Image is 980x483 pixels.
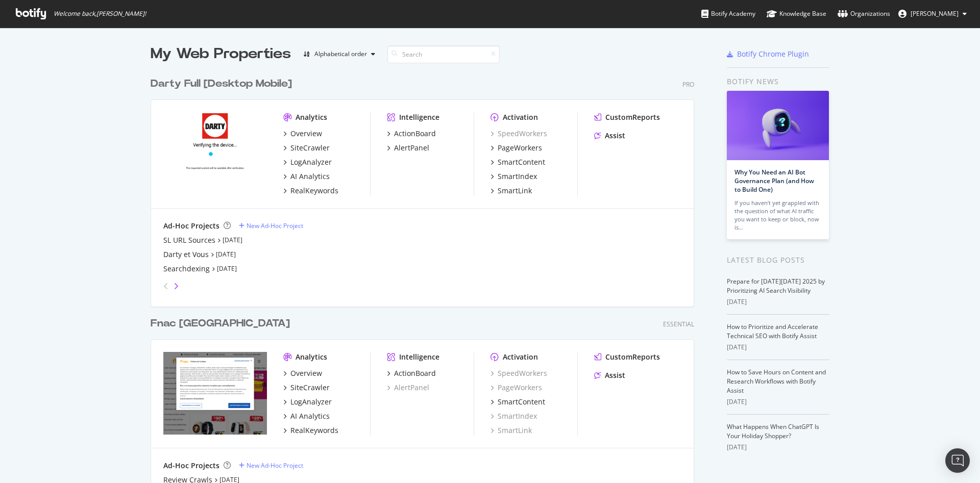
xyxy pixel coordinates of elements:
[296,112,327,122] div: Analytics
[605,352,660,362] div: CustomReports
[491,157,545,167] a: SmartContent
[945,448,970,473] div: Open Intercom Messenger
[29,16,50,24] div: v 4.0.25
[151,316,294,331] a: Fnac [GEOGRAPHIC_DATA]
[734,199,821,232] div: If you haven’t yet grappled with the question of what AI traffic you want to keep or block, now is…
[387,45,500,63] input: Search
[594,131,625,141] a: Assist
[605,370,625,380] div: Assist
[283,171,330,182] a: AI Analytics
[290,383,330,393] div: SiteCrawler
[159,278,173,294] div: angle-left
[163,249,209,260] a: Darty et Vous
[163,112,267,195] img: www.darty.com/
[491,186,532,196] a: SmartLink
[503,112,538,122] div: Activation
[290,157,332,167] div: LogAnalyzer
[290,425,338,436] div: RealKeywords
[283,411,330,421] a: AI Analytics
[594,352,660,362] a: CustomReports
[491,411,537,421] a: SmartIndex
[54,10,146,18] span: Welcome back, [PERSON_NAME] !
[498,143,542,153] div: PageWorkers
[727,255,829,266] div: Latest Blog Posts
[314,51,367,57] div: Alphabetical order
[701,9,755,19] div: Botify Academy
[663,320,694,328] div: Essential
[290,143,330,153] div: SiteCrawler
[283,368,322,378] a: Overview
[727,297,829,307] div: [DATE]
[491,368,547,378] div: SpeedWorkers
[163,264,210,274] a: Searchdexing
[727,368,826,395] a: How to Save Hours on Content and Research Workflows with Botify Assist
[737,49,809,59] div: Botify Chrome Plugin
[290,171,330,182] div: AI Analytics
[387,383,429,393] a: AlertPanel
[290,411,330,421] div: AI Analytics
[387,368,436,378] a: ActionBoard
[239,461,303,470] a: New Ad-Hoc Project
[498,397,545,407] div: SmartContent
[727,91,829,160] img: Why You Need an AI Bot Governance Plan (and How to Build One)
[498,186,532,196] div: SmartLink
[283,143,330,153] a: SiteCrawler
[498,157,545,167] div: SmartContent
[594,370,625,380] a: Assist
[491,129,547,139] a: SpeedWorkers
[394,129,436,139] div: ActionBoard
[151,316,290,331] div: Fnac [GEOGRAPHIC_DATA]
[491,425,532,436] a: SmartLink
[727,422,819,440] a: What Happens When ChatGPT Is Your Holiday Shopper?
[890,6,975,22] button: [PERSON_NAME]
[838,9,890,19] div: Organizations
[163,352,267,435] img: www.fnac.pt
[283,157,332,167] a: LogAnalyzer
[16,27,24,35] img: website_grey.svg
[283,186,338,196] a: RealKeywords
[290,129,322,139] div: Overview
[594,112,660,122] a: CustomReports
[727,397,829,406] div: [DATE]
[151,44,291,64] div: My Web Properties
[283,383,330,393] a: SiteCrawler
[387,129,436,139] a: ActionBoard
[491,397,545,407] a: SmartContent
[283,129,322,139] a: Overview
[239,221,303,230] a: New Ad-Hoc Project
[290,368,322,378] div: Overview
[498,171,537,182] div: SmartIndex
[605,112,660,122] div: CustomReports
[727,443,829,452] div: [DATE]
[290,397,332,407] div: LogAnalyzer
[42,59,51,67] img: tab_domain_overview_orange.svg
[217,264,237,273] a: [DATE]
[727,343,829,352] div: [DATE]
[727,49,809,59] a: Botify Chrome Plugin
[247,461,303,470] div: New Ad-Hoc Project
[129,60,154,67] div: Mots-clés
[283,397,332,407] a: LogAnalyzer
[387,143,429,153] a: AlertPanel
[216,250,236,259] a: [DATE]
[247,221,303,230] div: New Ad-Hoc Project
[491,171,537,182] a: SmartIndex
[727,322,818,340] a: How to Prioritize and Accelerate Technical SEO with Botify Assist
[399,352,439,362] div: Intelligence
[605,131,625,141] div: Assist
[503,352,538,362] div: Activation
[727,76,829,87] div: Botify news
[283,425,338,436] a: RealKeywords
[163,221,219,231] div: Ad-Hoc Projects
[151,77,292,91] div: Darty Full [Desktop Mobile]
[173,281,180,291] div: angle-right
[290,186,338,196] div: RealKeywords
[299,46,379,62] button: Alphabetical order
[296,352,327,362] div: Analytics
